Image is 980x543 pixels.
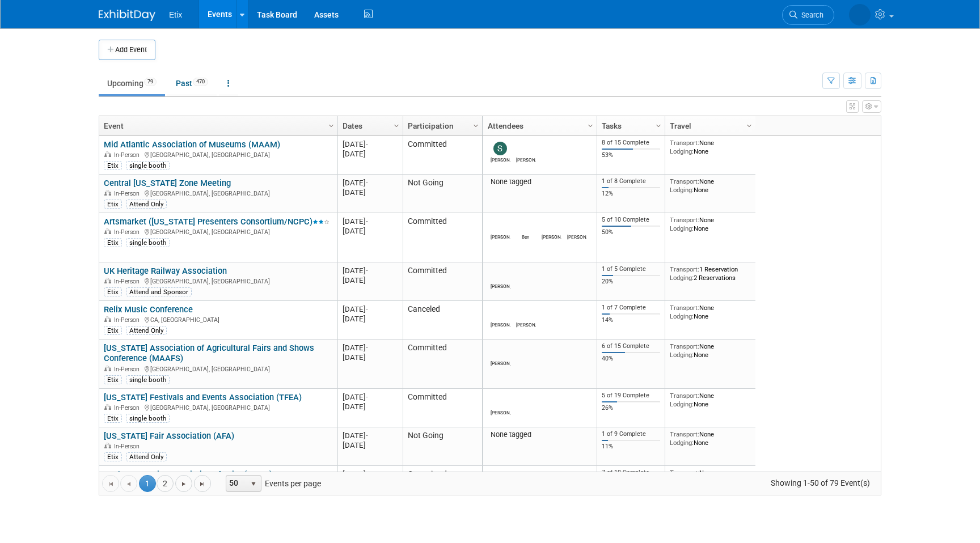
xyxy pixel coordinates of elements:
span: Go to the previous page [124,480,133,489]
div: 1 of 8 Complete [602,177,661,185]
div: Attend Only [126,452,167,461]
img: Jeff White [493,307,507,320]
img: Lynda Garcia [849,4,871,26]
span: Column Settings [586,121,595,130]
div: [DATE] [343,353,398,362]
a: Search [782,5,834,25]
span: - [366,470,368,478]
span: Transport: [670,469,699,477]
span: In-Person [114,151,143,159]
span: Transport: [670,392,699,400]
span: Lodging: [670,224,694,232]
img: In-Person Event [104,316,111,322]
span: Lodging: [670,312,694,320]
div: None None [670,177,751,194]
img: In-Person Event [104,443,111,448]
div: [DATE] [343,402,398,412]
div: [DATE] [343,314,398,324]
div: [GEOGRAPHIC_DATA], [GEOGRAPHIC_DATA] [104,227,332,236]
span: In-Person [114,228,143,236]
span: 50 [226,476,246,491]
div: single booth [126,375,170,384]
div: [DATE] [343,139,398,149]
img: Michael Reklis [519,307,533,320]
div: Etix [104,200,122,209]
div: Alex Garza [516,155,536,163]
span: In-Person [114,278,143,285]
span: - [366,266,368,275]
a: Artsmarket ([US_STATE] Presenters Consortium/NCPC) [104,217,330,227]
div: scott sloyer [491,155,510,163]
a: [US_STATE] Association of Agricultural Fairs and Shows Conference (MAAFS) [104,343,314,364]
div: [DATE] [343,343,398,353]
div: Etix [104,375,122,384]
div: 26% [602,404,661,412]
a: [US_STATE] Fair Association (AFA) [104,431,234,441]
span: Transport: [670,342,699,350]
img: Alex Garza [519,142,533,155]
span: Go to the first page [106,480,115,489]
div: None None [670,216,751,232]
a: Column Settings [585,116,597,133]
div: Etix [104,452,122,461]
img: Paul Laughter [493,345,507,359]
span: Column Settings [471,121,480,130]
div: Etix [104,287,122,296]
div: Jared McEntire [542,232,561,240]
span: Showing 1-50 of 79 Event(s) [761,475,881,491]
div: None None [670,304,751,320]
div: None None [670,430,751,447]
div: 6 of 15 Complete [602,342,661,350]
div: Etix [104,414,122,423]
div: [DATE] [343,275,398,285]
img: In-Person Event [104,278,111,283]
span: - [366,305,368,313]
span: Lodging: [670,439,694,447]
a: 2 [157,475,174,492]
a: Travel [670,116,748,135]
span: Etix [169,10,182,19]
div: [DATE] [343,149,398,159]
td: Committed [403,262,482,301]
div: [DATE] [343,266,398,275]
span: Lodging: [670,186,694,194]
div: 1 of 5 Complete [602,265,661,273]
span: Lodging: [670,147,694,155]
span: In-Person [114,404,143,412]
td: Committed [403,136,482,175]
span: Lodging: [670,351,694,359]
div: Amy Meyer [491,282,510,289]
div: None None [670,392,751,408]
img: In-Person Event [104,228,111,234]
div: [DATE] [343,226,398,236]
img: ExhibitDay [99,10,155,21]
img: Ben Schnurr [519,219,533,232]
img: Bryant Chappell [493,219,507,232]
span: 470 [193,78,208,86]
img: In-Person Event [104,366,111,371]
div: Attend and Sponsor [126,287,192,296]
td: Committed [403,389,482,427]
div: [GEOGRAPHIC_DATA], [GEOGRAPHIC_DATA] [104,364,332,374]
div: 1 of 7 Complete [602,304,661,312]
a: Go to the last page [194,475,211,492]
span: - [366,179,368,187]
span: Events per page [212,475,332,492]
a: Mid Atlantic Association of Museums (MAAM) [104,139,280,150]
span: In-Person [114,443,143,450]
span: In-Person [114,316,143,324]
img: In-Person Event [104,404,111,410]
span: Column Settings [654,121,663,130]
img: Alex Garza [493,394,507,408]
a: Column Settings [391,116,403,133]
div: single booth [126,414,170,423]
img: Amy Meyer [493,268,507,282]
div: 50% [602,228,661,236]
a: Column Settings [653,116,665,133]
div: Lynda Garcia [567,232,587,240]
span: - [366,140,368,149]
div: [DATE] [343,392,398,402]
span: - [366,217,368,226]
img: In-Person Event [104,190,111,196]
span: Go to the next page [179,480,188,489]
